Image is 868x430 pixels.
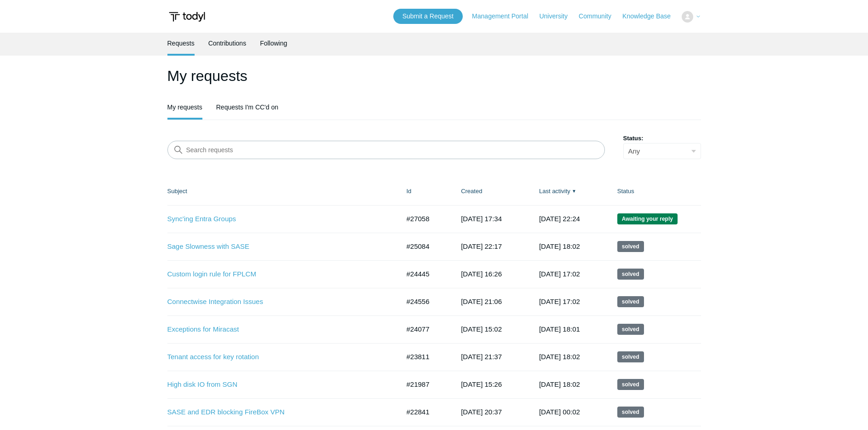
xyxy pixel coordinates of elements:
span: This request has been solved [617,379,644,390]
label: Status: [623,134,701,143]
td: #27058 [397,205,452,233]
time: 2025-04-27T18:01:55+00:00 [539,325,580,333]
th: Status [608,178,701,205]
h1: My requests [167,65,701,87]
a: Connectwise Integration Issues [167,297,386,307]
span: This request has been solved [617,324,644,335]
a: Management Portal [472,11,537,21]
time: 2025-05-26T17:02:27+00:00 [539,298,580,305]
time: 2025-02-27T00:02:02+00:00 [539,408,580,416]
span: This request has been solved [617,241,644,252]
a: Contributions [208,33,247,54]
a: Exceptions for Miracast [167,324,386,335]
a: Created [461,188,482,195]
a: My requests [167,97,202,118]
time: 2025-04-21T18:02:42+00:00 [539,353,580,361]
a: Requests [167,33,195,54]
a: Sage Slowness with SASE [167,241,386,252]
a: Custom login rule for FPLCM [167,269,386,280]
td: #24077 [397,315,452,343]
time: 2025-08-18T22:24:42+00:00 [539,215,580,223]
time: 2025-04-28T21:06:31+00:00 [461,298,502,305]
td: #23811 [397,343,452,371]
time: 2025-05-23T22:17:58+00:00 [461,242,502,250]
time: 2025-05-27T17:02:30+00:00 [539,270,580,278]
time: 2025-02-06T20:37:42+00:00 [461,408,502,416]
a: Requests I'm CC'd on [216,97,278,118]
span: This request has been solved [617,351,644,362]
time: 2025-03-24T21:37:55+00:00 [461,353,502,361]
td: #24445 [397,260,452,288]
a: Following [260,33,287,54]
input: Search requests [167,141,605,159]
a: Sync'ing Entra Groups [167,214,386,224]
td: #21987 [397,371,452,398]
time: 2025-06-23T18:02:34+00:00 [539,242,580,250]
time: 2025-04-24T16:26:20+00:00 [461,270,502,278]
td: #25084 [397,233,452,260]
a: Community [579,11,621,21]
th: Id [397,178,452,205]
a: High disk IO from SGN [167,379,386,390]
a: Tenant access for key rotation [167,352,386,362]
th: Subject [167,178,397,205]
span: This request has been solved [617,269,644,280]
span: This request has been solved [617,407,644,418]
span: ▼ [572,188,576,195]
a: University [539,11,576,21]
a: SASE and EDR blocking FireBox VPN [167,407,386,418]
span: We are waiting for you to respond [617,213,678,224]
img: Todyl Support Center Help Center home page [167,8,207,25]
a: Submit a Request [393,9,463,24]
td: #22841 [397,398,452,426]
span: This request has been solved [617,296,644,307]
time: 2025-03-03T18:02:26+00:00 [539,380,580,388]
time: 2024-12-18T15:26:06+00:00 [461,380,502,388]
a: Last activity▼ [539,188,570,195]
a: Knowledge Base [622,11,680,21]
time: 2025-04-07T15:02:15+00:00 [461,325,502,333]
td: #24556 [397,288,452,315]
time: 2025-08-05T17:34:23+00:00 [461,215,502,223]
